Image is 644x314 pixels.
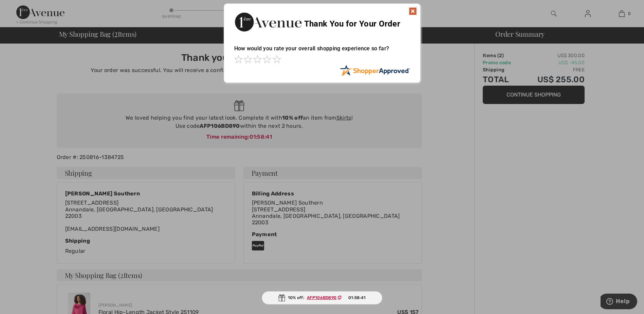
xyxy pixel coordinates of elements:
[15,5,29,11] span: Help
[307,295,336,300] ins: AFP106BD890
[234,38,410,65] div: How would you rate your overall shopping experience so far?
[262,291,383,304] div: 10% off:
[348,295,366,301] span: 01:58:41
[304,19,400,29] span: Thank You for Your Order
[234,11,302,33] img: Thank You for Your Order
[278,294,285,301] img: Gift.svg
[409,7,417,15] img: x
